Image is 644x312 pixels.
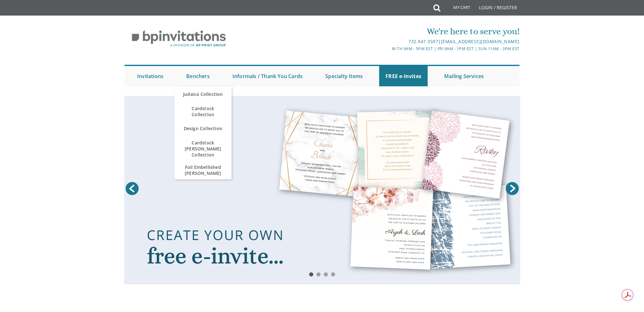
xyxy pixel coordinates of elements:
a: Judaica Collection [175,86,232,102]
a: Prev [124,181,140,196]
a: [EMAIL_ADDRESS][DOMAIN_NAME] [441,38,520,44]
a: Invitations [131,66,170,86]
img: BP Invitation Loft [124,25,233,52]
a: Specialty Items [319,66,369,86]
div: M-Th 9am - 5pm EST | Fri 9am - 1pm EST | Sun 11am - 3pm EST [257,45,520,52]
a: Benchers [180,66,216,86]
a: Foil Embellished [PERSON_NAME] [175,161,232,179]
a: Cardstock [PERSON_NAME] Collection [175,136,232,161]
a: Design Collection [175,121,232,136]
a: My Cart [440,1,475,17]
a: Cardstock Collection [175,102,232,121]
div: We're here to serve you! [257,25,520,38]
a: 732.947.3597 [408,38,438,44]
a: Mailing Services [438,66,490,86]
div: | [257,38,520,45]
a: Informals / Thank You Cards [226,66,309,86]
a: FREE e-Invites [379,66,428,86]
span: Cardstock Collection [181,102,225,121]
a: Next [504,181,520,196]
span: Cardstock [PERSON_NAME] Collection [181,136,225,161]
span: Foil Embellished [PERSON_NAME] [181,161,225,179]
